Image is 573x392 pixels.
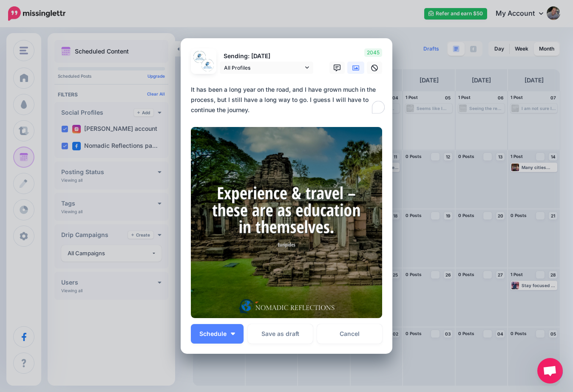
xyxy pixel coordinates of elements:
span: 2045 [364,48,382,57]
a: Cancel [317,324,382,344]
img: 345453625_962969444706605_4251042684334671834_n-bsa129331.jpg [193,51,206,63]
p: Sending: [DATE] [220,51,313,61]
span: Schedule [199,331,227,337]
img: arrow-down-white.png [231,333,235,335]
span: All Profiles [224,63,303,72]
button: Save as draft [248,324,313,344]
img: 348512645_610576197696282_7652708142999725825_n-bsa129759.jpg [201,59,214,71]
img: 6X314KC3R00GK08OQLA8036J3ZQJKMNO.jpg [191,127,382,318]
a: All Profiles [220,62,313,74]
button: Schedule [191,324,244,344]
textarea: To enrich screen reader interactions, please activate Accessibility in Grammarly extension settings [191,85,386,115]
div: It has been a long year on the road, and I have grown much in the process, but I still have a lon... [191,85,386,115]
